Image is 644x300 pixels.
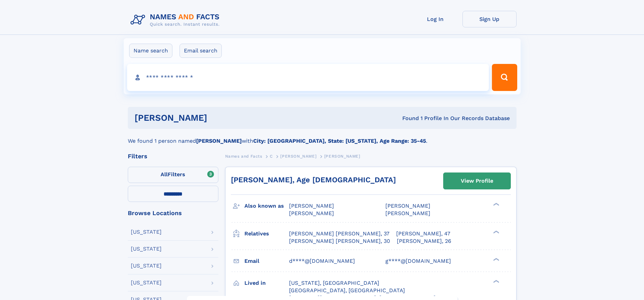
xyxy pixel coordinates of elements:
[244,277,289,289] h3: Lived in
[128,153,218,159] div: Filters
[270,152,273,160] a: C
[385,203,430,209] span: [PERSON_NAME]
[492,202,500,207] div: ❯
[135,114,305,122] h1: [PERSON_NAME]
[492,230,500,234] div: ❯
[244,200,289,212] h3: Also known as
[397,237,451,245] a: [PERSON_NAME], 26
[128,167,218,183] label: Filters
[270,154,273,159] span: C
[280,152,316,160] a: [PERSON_NAME]
[462,11,517,27] a: Sign Up
[289,287,405,294] span: [GEOGRAPHIC_DATA], [GEOGRAPHIC_DATA]
[492,257,500,261] div: ❯
[180,44,222,58] label: Email search
[161,171,168,178] span: All
[289,237,390,245] a: [PERSON_NAME] [PERSON_NAME], 30
[408,11,462,27] a: Log In
[131,280,162,285] div: [US_STATE]
[127,64,489,91] input: search input
[461,173,493,189] div: View Profile
[128,210,218,216] div: Browse Locations
[244,228,289,239] h3: Relatives
[253,138,426,144] b: City: [GEOGRAPHIC_DATA], State: [US_STATE], Age Range: 35-45
[244,255,289,267] h3: Email
[128,129,517,145] div: We found 1 person named with .
[196,138,242,144] b: [PERSON_NAME]
[385,210,430,216] span: [PERSON_NAME]
[131,263,162,269] div: [US_STATE]
[396,230,450,237] a: [PERSON_NAME], 47
[131,229,162,235] div: [US_STATE]
[131,246,162,252] div: [US_STATE]
[280,154,316,159] span: [PERSON_NAME]
[289,230,389,237] a: [PERSON_NAME] [PERSON_NAME], 37
[231,176,396,184] a: [PERSON_NAME], Age [DEMOGRAPHIC_DATA]
[129,44,172,58] label: Name search
[324,154,360,159] span: [PERSON_NAME]
[289,210,334,216] span: [PERSON_NAME]
[289,280,379,286] span: [US_STATE], [GEOGRAPHIC_DATA]
[128,11,225,29] img: Logo Names and Facts
[492,279,500,283] div: ❯
[225,152,262,160] a: Names and Facts
[289,203,334,209] span: [PERSON_NAME]
[305,115,510,122] div: Found 1 Profile In Our Records Database
[492,64,517,91] button: Search Button
[444,173,510,189] a: View Profile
